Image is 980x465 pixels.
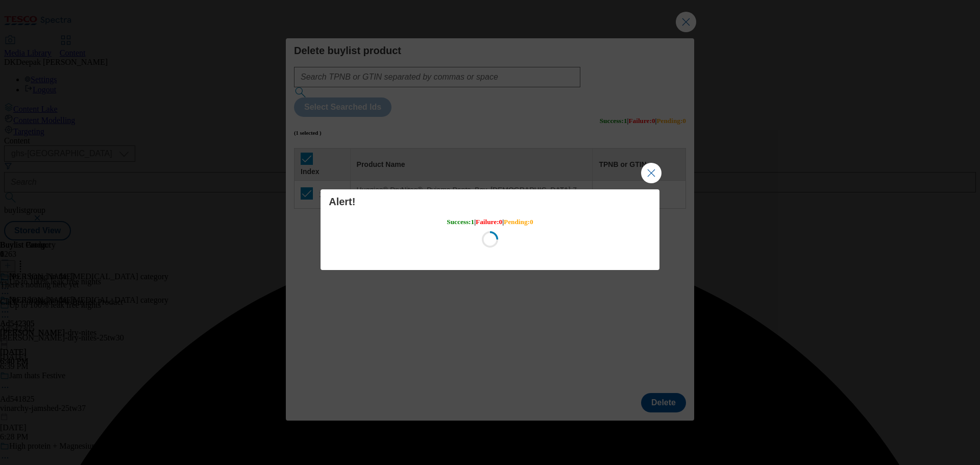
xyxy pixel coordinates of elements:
[329,195,651,208] h4: Alert!
[641,163,661,183] button: Close Modal
[476,218,502,226] span: Failure : 0
[447,218,474,226] span: Success : 1
[321,189,659,270] div: Modal
[447,218,533,226] h5: | |
[504,218,533,226] span: Pending : 0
